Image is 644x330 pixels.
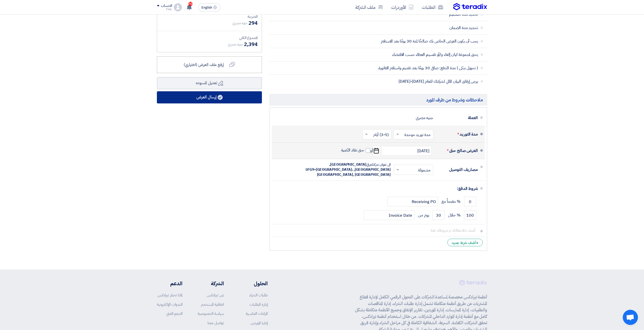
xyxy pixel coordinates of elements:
div: Open chat [623,310,638,325]
span: يرجى إرفاق البيان المالي لشركتك للعام [DATE]-[DATE] [311,79,478,84]
a: الدعم الفني [166,311,182,316]
div: العملة [437,112,478,124]
a: إدارة الموردين [251,320,268,326]
span: % خلال [448,213,461,218]
span: أو [370,148,373,153]
input: أضف ملاحظاتك و شروطك هنا [276,225,478,235]
span: يوم من [418,213,429,218]
a: لماذا تختار تيرادكس [157,292,182,298]
div: أضف شرط جديد [447,239,483,246]
a: الطلبات [418,1,447,13]
span: ( تحويل بنكى ) مدة الدفع: صافي 30 يومًا بعد تقديم واستلام الفاتورة. [311,65,478,71]
li: الدعم [157,280,182,287]
div: المجموع الكلي [161,35,258,40]
a: تواصل معنا [207,320,224,326]
span: % مقدماً مع [442,199,461,204]
span: English [201,6,212,9]
input: سنة-شهر-يوم [381,146,432,156]
button: إرسال العرض [157,91,262,103]
li: الحلول [239,280,268,287]
span: جنيه مصري [228,42,243,47]
div: العرض صالح حتى [437,145,478,157]
li: الشركة [198,280,224,287]
input: payment-term-2 [432,210,445,220]
div: الضريبة [161,14,258,19]
a: المزادات العكسية [246,311,268,316]
span: + [476,240,479,246]
div: جنيه مصري [416,113,433,123]
a: طلبات الشراء [249,292,268,298]
div: الى عنوان شركتكم في [302,162,391,177]
a: ملف الشركة [351,1,387,13]
a: الأوردرات [387,1,418,13]
a: عن تيرادكس [207,292,224,298]
img: profile_test.png [174,3,182,11]
div: الحساب [161,4,172,8]
label: حتى نفاذ الكمية [341,148,370,153]
div: Fady [157,8,172,11]
input: payment-term-2 [464,210,476,220]
input: payment-term-2 [387,197,438,206]
button: تعديل المسوده [157,77,262,89]
button: English [198,3,220,11]
span: [GEOGRAPHIC_DATA], [GEOGRAPHIC_DATA], 5FG9+[GEOGRAPHIC_DATA]، [GEOGRAPHIC_DATA], [GEOGRAPHIC_DATA] [305,162,391,177]
h5: ملاحظات وشروط من طرف المورد [269,94,487,105]
a: الندوات الإلكترونية [157,302,182,307]
input: payment-term-1 [464,197,476,206]
a: سياسة الخصوصية [198,311,224,316]
div: شروط الدفع: [280,183,478,195]
div: مصاريف التوصيل [437,164,478,176]
span: يحق لمجموعة كيان إلغاء و/أو تقسيم العطاء حسب الاقتضاء [311,52,478,57]
span: 294 [248,19,258,27]
input: payment-term-2 [364,210,414,220]
img: Teradix logo [453,3,487,11]
span: يجب أن يكون العرض الخاص بك صالحًا لمدة 30 يومًا بعد الاستلام [311,39,478,44]
span: تحديد مدة الضمان [311,25,478,30]
a: اتفاقية المستخدم [201,302,224,307]
span: 2,394 [244,40,258,48]
span: جنيه مصري [232,20,247,26]
span: 10 [189,2,193,6]
div: مدة التوريد [437,128,478,140]
a: إدارة الطلبات [250,302,268,307]
span: إرفع ملف العرض (اختياري) [184,62,224,68]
